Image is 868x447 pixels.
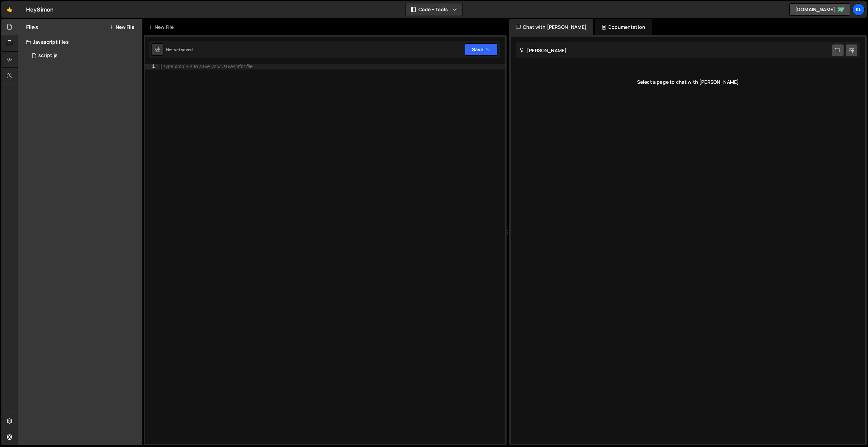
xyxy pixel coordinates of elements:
div: Select a page to chat with [PERSON_NAME] [516,69,860,96]
div: New File [148,24,176,31]
div: Not yet saved [166,47,193,53]
button: New File [109,24,134,30]
div: HeySimon [26,5,54,14]
button: Save [465,43,498,56]
h2: Files [26,23,38,31]
div: Documentation [595,19,652,35]
div: Javascript files [18,35,142,49]
div: 1 [145,64,159,70]
h2: [PERSON_NAME] [519,47,567,54]
div: script.js [38,53,58,59]
div: 16083/43150.js [26,49,142,62]
div: Type cmd + s to save your Javascript file. [163,64,254,69]
a: [DOMAIN_NAME] [789,3,850,16]
div: Chat with [PERSON_NAME] [509,19,593,35]
button: Code + Tools [406,3,462,16]
a: 🤙 [1,1,18,18]
a: Kl [852,3,865,16]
